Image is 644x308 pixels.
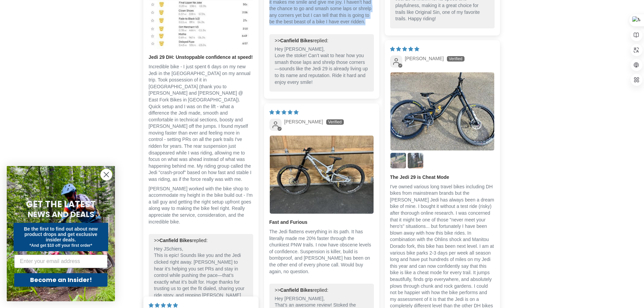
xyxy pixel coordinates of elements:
span: NEWS AND DEALS [28,209,94,220]
p: The Jedi flattens everything in its path. It has literally made me 20% faster through the chunkie... [269,229,374,275]
div: >> replied: [275,38,368,44]
span: [PERSON_NAME] [284,119,323,124]
button: Become an Insider! [14,273,108,287]
a: Link to user picture 1 [390,72,495,151]
a: Link to user picture 1 [269,135,374,214]
span: 5 star review [149,303,178,308]
span: *And get $10 off your first order* [29,243,92,248]
b: Fast and Furious [269,219,374,226]
b: The Jedi 29 is Cheat Mode [390,174,495,181]
b: Jedi 29 DH: Unstoppable confidence at speed! [149,54,253,61]
p: Hey [PERSON_NAME], Love the stoke! Can’t wait to hear how you smash those laps and shrelp those c... [275,46,368,86]
span: [PERSON_NAME] [405,56,444,61]
a: Link to user picture 2 [390,152,406,169]
button: Close dialog [100,169,112,181]
a: Link to user picture 3 [407,152,424,169]
img: User picture [390,153,406,168]
p: Hey JSchiers, This is epic! Sounds like you and the Jedi clicked right away. [PERSON_NAME] to hea... [154,246,248,305]
p: Incredible bike - I just spent 6 days on my new Jedi in the [GEOGRAPHIC_DATA] on my annual trip. ... [149,64,253,183]
img: User picture [390,72,494,150]
span: Be the first to find out about new product drops and get exclusive insider deals. [24,226,98,242]
div: >> replied: [275,287,368,294]
span: GET THE LATEST [26,198,96,210]
input: Enter your email address [14,255,108,268]
span: 5 star review [390,46,419,52]
img: User picture [408,153,423,168]
span: 5 star review [269,110,299,115]
p: [PERSON_NAME] worked with the bike shop to accommodate my height in the bike build out - I'm a ta... [149,186,253,226]
b: Canfield Bikes [280,287,313,293]
b: Canfield Bikes [280,38,313,43]
img: User picture [270,136,374,214]
b: Canfield Bikes [160,238,192,243]
div: >> replied: [154,237,248,244]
